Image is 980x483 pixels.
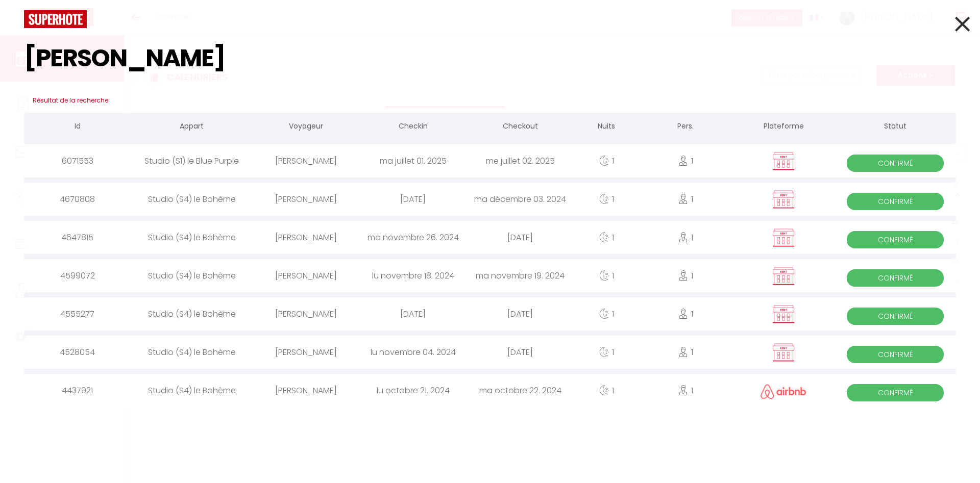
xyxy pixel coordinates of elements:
[467,183,574,216] div: ma décembre 03. 2024
[131,374,252,407] div: Studio (S4) le Bohème
[771,228,796,247] img: rent.png
[359,259,467,292] div: lu novembre 18. 2024
[131,113,252,142] th: Appart
[359,113,467,142] th: Checkin
[835,113,956,142] th: Statut
[847,231,944,248] span: Confirmé
[359,183,467,216] div: [DATE]
[574,336,639,369] div: 1
[467,336,574,369] div: [DATE]
[847,269,944,287] span: Confirmé
[131,221,252,254] div: Studio (S4) le Bohème
[639,113,732,142] th: Pers.
[574,183,639,216] div: 1
[252,144,359,177] div: [PERSON_NAME]
[574,144,639,177] div: 1
[771,304,796,324] img: rent.png
[771,190,796,209] img: rent.png
[24,336,131,369] div: 4528054
[131,144,252,177] div: Studio (S1) le Blue Purple
[252,113,359,142] th: Voyageur
[24,221,131,254] div: 4647815
[359,336,467,369] div: lu novembre 04. 2024
[359,297,467,331] div: [DATE]
[574,221,639,254] div: 1
[24,10,87,28] img: logo
[252,183,359,216] div: [PERSON_NAME]
[639,221,732,254] div: 1
[574,259,639,292] div: 1
[24,28,956,88] input: Tapez pour rechercher...
[8,4,39,35] button: Ouvrir le widget de chat LiveChat
[639,374,732,407] div: 1
[24,374,131,407] div: 4437921
[24,259,131,292] div: 4599072
[761,384,806,399] img: airbnb2.png
[937,437,972,475] iframe: Chat
[131,336,252,369] div: Studio (S4) le Bohème
[639,297,732,331] div: 1
[574,113,639,142] th: Nuits
[131,183,252,216] div: Studio (S4) le Bohème
[771,266,796,286] img: rent.png
[847,384,944,401] span: Confirmé
[639,336,732,369] div: 1
[847,346,944,363] span: Confirmé
[771,151,796,171] img: rent.png
[252,336,359,369] div: [PERSON_NAME]
[24,113,131,142] th: Id
[574,374,639,407] div: 1
[252,221,359,254] div: [PERSON_NAME]
[359,144,467,177] div: ma juillet 01. 2025
[467,297,574,331] div: [DATE]
[252,297,359,331] div: [PERSON_NAME]
[252,259,359,292] div: [PERSON_NAME]
[24,88,956,113] h3: Résultat de la recherche
[24,144,131,177] div: 6071553
[639,183,732,216] div: 1
[467,259,574,292] div: ma novembre 19. 2024
[131,259,252,292] div: Studio (S4) le Bohème
[467,113,574,142] th: Checkout
[24,183,131,216] div: 4670808
[359,221,467,254] div: ma novembre 26. 2024
[131,297,252,331] div: Studio (S4) le Bohème
[252,374,359,407] div: [PERSON_NAME]
[847,155,944,172] span: Confirmé
[24,297,131,331] div: 4555277
[467,374,574,407] div: ma octobre 22. 2024
[847,308,944,325] span: Confirmé
[732,113,835,142] th: Plateforme
[574,297,639,331] div: 1
[847,193,944,210] span: Confirmé
[359,374,467,407] div: lu octobre 21. 2024
[467,221,574,254] div: [DATE]
[771,343,796,362] img: rent.png
[467,144,574,177] div: me juillet 02. 2025
[639,144,732,177] div: 1
[639,259,732,292] div: 1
